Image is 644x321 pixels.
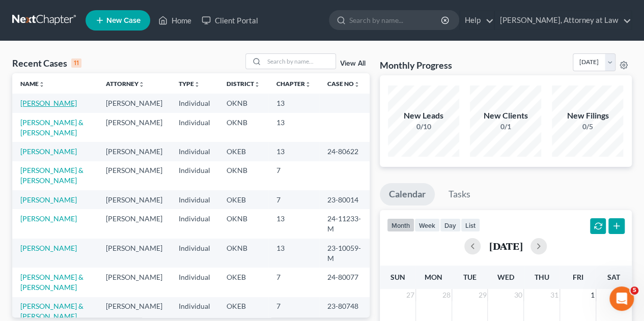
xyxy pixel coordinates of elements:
a: [PERSON_NAME] [20,195,77,204]
td: Individual [171,113,218,142]
a: Chapterunfold_more [276,80,311,87]
div: 0/5 [552,122,623,132]
div: New Leads [388,110,459,122]
i: unfold_more [305,81,311,87]
td: Individual [171,161,218,190]
input: Search by name... [264,54,335,69]
span: New Case [106,17,141,24]
td: 7 [268,190,319,209]
span: 1 [590,289,596,301]
td: Individual [171,268,218,297]
td: [PERSON_NAME] [98,190,171,209]
div: 0/10 [388,122,459,132]
div: 11 [71,59,81,68]
td: 24-80077 [319,268,370,297]
a: [PERSON_NAME], Attorney at Law [495,11,631,30]
td: OKNB [218,239,268,268]
a: [PERSON_NAME] & [PERSON_NAME] [20,166,83,185]
td: OKEB [218,190,268,209]
td: Individual [171,142,218,161]
i: unfold_more [254,81,260,87]
a: [PERSON_NAME] [20,214,77,223]
td: OKNB [218,161,268,190]
button: list [461,218,480,232]
td: 13 [268,239,319,268]
i: unfold_more [354,81,360,87]
h3: Monthly Progress [380,59,452,71]
span: Sun [390,273,405,281]
a: Tasks [439,183,480,206]
button: month [387,218,414,232]
a: Calendar [380,183,435,206]
a: View All [340,60,366,67]
td: OKEB [218,142,268,161]
a: Client Portal [197,11,263,30]
span: 31 [549,289,559,301]
td: 23-80014 [319,190,370,209]
td: OKNB [218,94,268,112]
span: 28 [441,289,452,301]
span: Sat [607,273,620,281]
div: Recent Cases [12,57,81,69]
span: Wed [497,273,514,281]
span: Thu [535,273,549,281]
a: [PERSON_NAME] [20,147,77,156]
i: unfold_more [39,81,45,87]
button: day [440,218,461,232]
a: Home [153,11,197,30]
td: 24-80622 [319,142,370,161]
span: 30 [513,289,523,301]
span: Mon [425,273,442,281]
button: week [414,218,440,232]
td: 13 [268,142,319,161]
div: New Clients [470,110,541,122]
iframe: Intercom live chat [609,286,634,311]
td: [PERSON_NAME] [98,113,171,142]
td: OKEB [218,268,268,297]
td: [PERSON_NAME] [98,209,171,238]
td: Individual [171,239,218,268]
td: [PERSON_NAME] [98,161,171,190]
span: 29 [477,289,487,301]
td: 13 [268,209,319,238]
span: Fri [572,273,583,281]
td: [PERSON_NAME] [98,142,171,161]
td: [PERSON_NAME] [98,268,171,297]
span: 27 [405,289,415,301]
a: [PERSON_NAME] [20,99,77,107]
a: Typeunfold_more [179,80,200,87]
a: Help [460,11,494,30]
span: Tue [463,273,476,281]
h2: [DATE] [489,241,522,251]
td: 13 [268,94,319,112]
a: [PERSON_NAME] & [PERSON_NAME] [20,118,83,137]
td: Individual [171,94,218,112]
a: Districtunfold_more [227,80,260,87]
td: 24-11233-M [319,209,370,238]
td: 7 [268,268,319,297]
a: Case Nounfold_more [327,80,360,87]
i: unfold_more [194,81,200,87]
td: 7 [268,161,319,190]
div: 0/1 [470,122,541,132]
td: Individual [171,209,218,238]
td: [PERSON_NAME] [98,94,171,112]
a: Attorneyunfold_more [106,80,145,87]
a: [PERSON_NAME] & [PERSON_NAME] [20,273,83,291]
td: OKNB [218,209,268,238]
td: [PERSON_NAME] [98,239,171,268]
td: OKNB [218,113,268,142]
td: 23-10059-M [319,239,370,268]
td: 13 [268,113,319,142]
td: Individual [171,190,218,209]
a: [PERSON_NAME] & [PERSON_NAME] [20,302,83,320]
i: unfold_more [138,81,145,87]
a: Nameunfold_more [20,80,45,87]
input: Search by name... [349,11,442,30]
a: [PERSON_NAME] [20,244,77,252]
span: 5 [630,286,638,295]
div: New Filings [552,110,623,122]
